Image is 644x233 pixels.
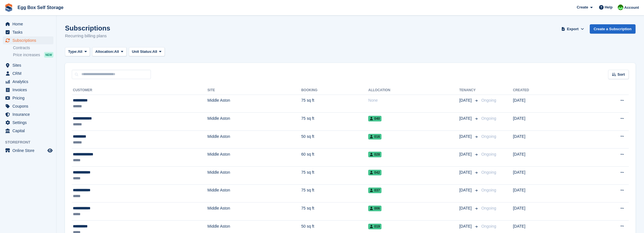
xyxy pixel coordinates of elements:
td: [DATE] [513,130,580,149]
div: None [368,97,459,103]
td: [DATE] [513,202,580,221]
td: Middle Aston [207,113,301,131]
span: [DATE] [459,116,473,121]
th: Allocation [368,86,459,95]
td: 60 sq ft [301,149,368,167]
td: Middle Aston [207,184,301,202]
span: [DATE] [459,151,473,157]
td: 75 sq ft [301,113,368,131]
span: Price increases [13,52,40,58]
div: NEW [44,52,53,58]
span: [DATE] [459,223,473,229]
span: Sort [617,72,625,77]
span: Ongoing [481,206,496,210]
span: Subscriptions [12,36,46,44]
td: [DATE] [513,167,580,185]
a: menu [3,102,53,110]
span: Coupons [12,102,46,110]
span: Create [577,5,588,10]
a: menu [3,61,53,69]
span: Sites [12,61,46,69]
a: menu [3,127,53,135]
th: Tenancy [459,86,479,95]
a: menu [3,110,53,118]
img: stora-icon-8386f47178a22dfd0bd8f6a31ec36ba5ce8667c1dd55bd0f319d3a0aa187defe.svg [5,3,13,12]
span: All [153,49,157,55]
span: Ongoing [481,98,496,103]
a: menu [3,28,53,36]
span: CRM [12,69,46,77]
td: 75 sq ft [301,184,368,202]
span: [DATE] [459,169,473,175]
button: Allocation: All [92,47,127,56]
span: Ongoing [481,170,496,175]
td: 75 sq ft [301,95,368,113]
span: Type: [68,49,78,55]
td: Middle Aston [207,130,301,149]
a: menu [3,69,53,77]
span: Ongoing [481,134,496,139]
a: Egg Box Self Storage [15,3,66,12]
span: Help [605,5,613,10]
a: menu [3,119,53,127]
span: Ongoing [481,116,496,121]
span: Ongoing [481,224,496,228]
td: Middle Aston [207,167,301,185]
a: Contracts [13,45,53,51]
a: menu [3,94,53,102]
a: Preview store [47,147,53,154]
a: menu [3,78,53,86]
span: Online Store [12,147,46,154]
a: menu [3,20,53,28]
span: Ongoing [481,188,496,192]
span: 042 [368,170,381,175]
a: menu [3,147,53,154]
td: [DATE] [513,113,580,131]
span: Account [624,5,639,10]
span: Invoices [12,86,46,94]
td: Middle Aston [207,149,301,167]
a: menu [3,36,53,44]
a: Price increases NEW [13,52,53,58]
span: [DATE] [459,97,473,103]
span: Unit Status: [132,49,153,55]
span: Home [12,20,46,28]
span: [DATE] [459,134,473,140]
span: 016 [368,134,381,140]
th: Site [207,86,301,95]
span: 028 [368,152,381,157]
a: menu [3,86,53,94]
h1: Subscriptions [65,24,110,32]
span: 037 [368,188,381,193]
td: Middle Aston [207,95,301,113]
span: Storefront [5,140,56,145]
span: All [114,49,119,55]
p: Recurring billing plans [65,33,110,39]
button: Export [560,24,585,34]
span: Analytics [12,78,46,86]
span: Settings [12,119,46,127]
span: 040 [368,116,381,121]
span: All [78,49,83,55]
th: Customer [72,86,207,95]
td: 50 sq ft [301,130,368,149]
span: Allocation: [95,49,114,55]
td: [DATE] [513,184,580,202]
span: Tasks [12,28,46,36]
button: Type: All [65,47,90,56]
span: Insurance [12,110,46,118]
a: Create a Subscription [590,24,636,34]
img: Charles Sandy [618,5,623,10]
td: 75 sq ft [301,202,368,221]
span: Pricing [12,94,46,102]
button: Unit Status: All [129,47,165,56]
td: Middle Aston [207,202,301,221]
span: Ongoing [481,152,496,156]
th: Booking [301,86,368,95]
span: [DATE] [459,187,473,193]
td: [DATE] [513,149,580,167]
th: Created [513,86,580,95]
td: 75 sq ft [301,167,368,185]
span: Export [567,26,578,32]
span: 019 [368,224,381,229]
